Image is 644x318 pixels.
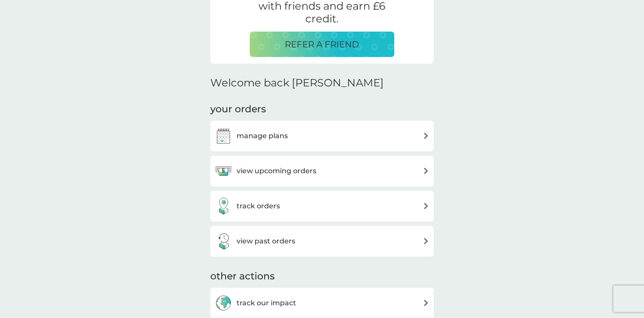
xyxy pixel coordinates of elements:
h3: view past orders [237,236,295,247]
button: REFER A FRIEND [250,32,394,57]
img: arrow right [423,132,429,139]
h3: track our impact [237,297,296,309]
img: arrow right [423,168,429,174]
h2: Welcome back [PERSON_NAME] [210,77,384,89]
h3: manage plans [237,130,288,142]
img: arrow right [423,238,429,244]
img: arrow right [423,300,429,306]
h3: track orders [237,200,280,212]
h3: other actions [210,270,275,283]
h3: your orders [210,103,266,116]
h3: view upcoming orders [237,165,316,177]
img: arrow right [423,203,429,209]
p: REFER A FRIEND [285,37,359,51]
